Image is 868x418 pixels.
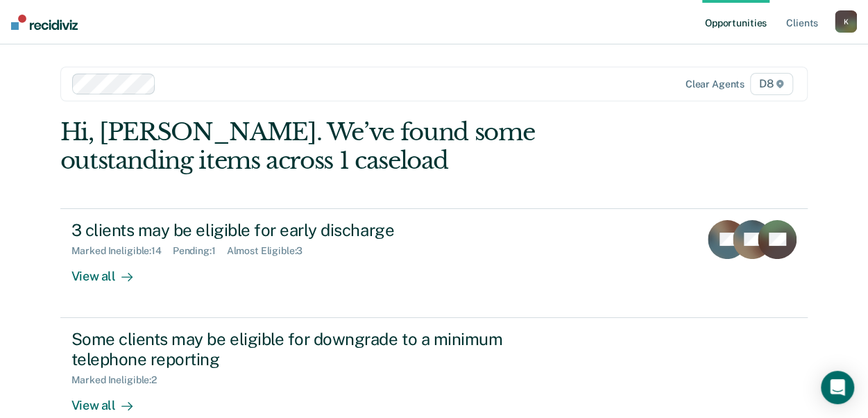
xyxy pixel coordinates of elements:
[71,386,149,413] div: View all
[11,15,78,30] img: Recidiviz
[71,374,168,386] div: Marked Ineligible : 2
[71,220,559,240] div: 3 clients may be eligible for early discharge
[71,245,173,257] div: Marked Ineligible : 14
[60,118,658,175] div: Hi, [PERSON_NAME]. We’ve found some outstanding items across 1 caseload
[686,78,744,90] div: Clear agents
[835,10,857,33] button: K
[71,257,149,284] div: View all
[60,208,808,318] a: 3 clients may be eligible for early dischargeMarked Ineligible:14Pending:1Almost Eligible:3View all
[173,245,227,257] div: Pending : 1
[821,371,854,404] div: Open Intercom Messenger
[71,329,559,369] div: Some clients may be eligible for downgrade to a minimum telephone reporting
[227,245,314,257] div: Almost Eligible : 3
[750,73,794,95] span: D8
